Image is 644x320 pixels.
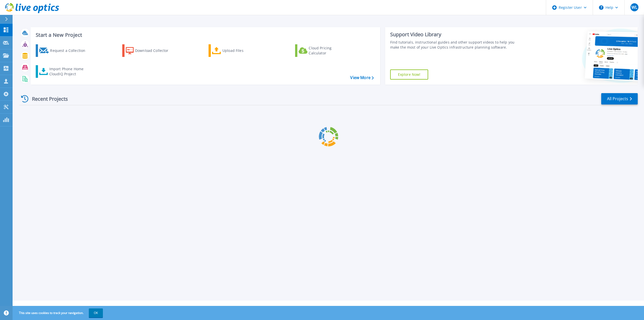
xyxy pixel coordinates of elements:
[601,93,638,104] a: All Projects
[631,5,637,9] span: WL
[50,46,90,56] div: Request a Collection
[36,44,92,57] a: Request a Collection
[390,69,428,80] a: Explore Now!
[122,44,178,57] a: Download Collector
[390,31,521,38] div: Support Video Library
[309,46,349,56] div: Cloud Pricing Calculator
[295,44,351,57] a: Cloud Pricing Calculator
[36,32,374,38] h3: Start a New Project
[390,40,521,50] div: Find tutorials, instructional guides and other support videos to help you make the most of your L...
[89,308,103,317] button: OK
[222,46,263,56] div: Upload Files
[14,308,103,317] span: This site uses cookies to track your navigation.
[49,66,89,77] div: Import Phone Home CloudIQ Project
[135,46,175,56] div: Download Collector
[19,93,75,105] div: Recent Projects
[209,44,265,57] a: Upload Files
[350,75,374,80] a: View More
